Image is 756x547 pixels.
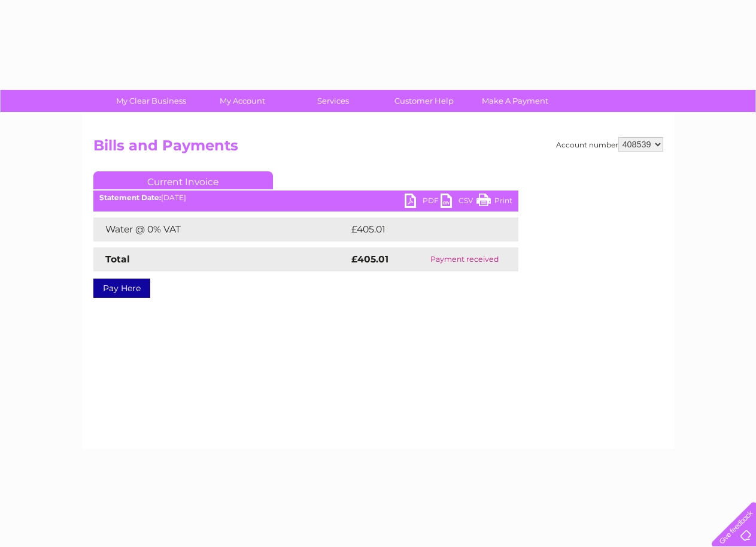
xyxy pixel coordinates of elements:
[105,253,130,265] strong: Total
[284,90,382,112] a: Services
[411,247,518,271] td: Payment received
[556,137,663,152] div: Account number
[93,171,273,189] a: Current Invoice
[93,217,348,241] td: Water @ 0% VAT
[466,90,564,112] a: Make A Payment
[99,193,161,202] b: Statement Date:
[93,279,150,298] a: Pay Here
[102,90,201,112] a: My Clear Business
[441,194,476,211] a: CSV
[351,253,388,265] strong: £405.01
[375,90,473,112] a: Customer Help
[193,90,292,112] a: My Account
[476,194,512,211] a: Print
[93,137,663,160] h2: Bills and Payments
[405,194,441,211] a: PDF
[93,194,518,202] div: [DATE]
[348,217,496,241] td: £405.01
